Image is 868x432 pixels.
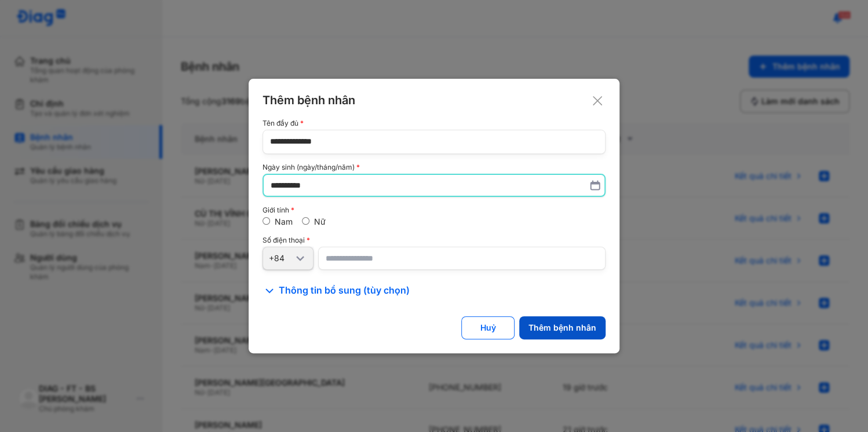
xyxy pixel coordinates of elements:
[279,284,410,298] span: Thông tin bổ sung (tùy chọn)
[275,217,293,226] label: Nam
[262,206,606,214] div: Giới tính
[314,217,326,226] label: Nữ
[262,163,606,171] div: Ngày sinh (ngày/tháng/năm)
[519,316,606,339] button: Thêm bệnh nhân
[528,323,596,333] div: Thêm bệnh nhân
[461,316,515,339] button: Huỷ
[269,253,293,263] div: +84
[262,93,606,108] div: Thêm bệnh nhân
[262,236,606,244] div: Số điện thoại
[262,119,606,127] div: Tên đầy đủ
